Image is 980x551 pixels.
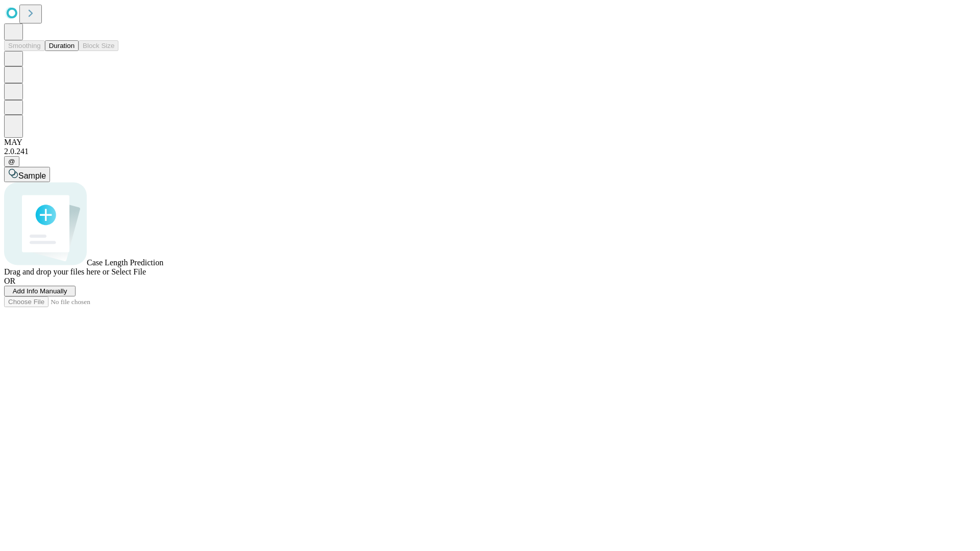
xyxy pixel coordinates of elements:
[8,158,15,165] span: @
[45,40,79,51] button: Duration
[4,138,976,147] div: MAY
[79,40,118,51] button: Block Size
[4,147,976,156] div: 2.0.241
[111,267,146,276] span: Select File
[4,286,76,296] button: Add Info Manually
[4,40,45,51] button: Smoothing
[4,156,19,167] button: @
[4,277,15,285] span: OR
[13,287,67,295] span: Add Info Manually
[18,171,46,180] span: Sample
[4,167,50,182] button: Sample
[87,258,163,267] span: Case Length Prediction
[4,267,109,276] span: Drag and drop your files here or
